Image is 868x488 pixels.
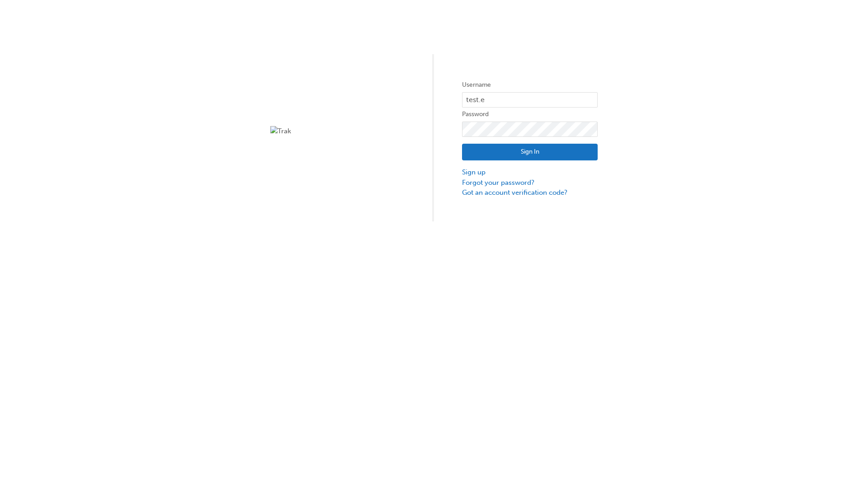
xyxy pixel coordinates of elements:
[462,178,598,188] a: Forgot your password?
[462,188,598,198] a: Got an account verification code?
[462,167,598,178] a: Sign up
[462,92,598,108] input: Username
[462,109,598,120] label: Password
[462,144,598,161] button: Sign In
[270,126,406,136] img: Trak
[462,80,598,90] label: Username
